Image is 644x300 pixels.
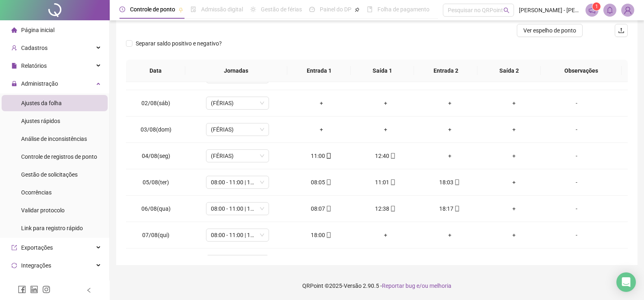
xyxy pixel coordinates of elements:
span: Controle de registros de ponto [21,153,97,160]
span: upload [618,27,624,34]
div: 11:01 [360,178,411,187]
span: Link para registro rápido [21,225,83,231]
span: mobile [453,206,460,212]
span: mobile [325,153,332,159]
sup: 1 [592,2,601,11]
span: mobile [389,206,396,212]
span: sync [11,263,17,268]
span: Versão [344,283,362,289]
span: Ver espelho de ponto [523,26,576,35]
span: 07/08(qui) [142,232,169,238]
span: [PERSON_NAME] - [PERSON_NAME] [519,6,581,15]
div: + [488,151,540,160]
footer: QRPoint © 2025 - 2.90.5 - [110,272,644,300]
div: + [360,125,411,134]
span: Análise de inconsistências [21,136,87,142]
div: 08:05 [296,178,347,187]
span: Cadastros [21,45,48,51]
span: export [11,245,17,250]
span: Admissão digital [201,6,243,13]
span: lock [11,81,17,86]
span: notification [588,6,596,14]
span: Gestão de solicitações [21,171,78,178]
div: + [488,178,540,187]
th: Jornadas [185,60,287,82]
span: Acesso à API [21,280,54,287]
span: pushpin [355,7,360,12]
span: file [11,63,17,69]
div: 18:17 [424,204,475,213]
div: + [488,231,540,240]
span: Controle de ponto [130,6,175,13]
span: home [11,27,17,33]
span: file-done [191,6,196,12]
span: (FÉRIAS) [211,150,264,162]
span: 06/08(qua) [141,205,171,212]
div: + [424,231,475,240]
span: book [367,6,373,12]
div: + [488,204,540,213]
div: 12:38 [360,204,411,213]
span: Separar saldo positivo e negativo? [132,39,225,48]
span: Integrações [21,262,51,269]
span: user-add [11,45,17,51]
th: Entrada 2 [414,60,477,82]
span: instagram [42,285,50,294]
span: Gestão de férias [261,6,302,13]
button: Ver espelho de ponto [517,24,583,37]
span: 02/08(sáb) [141,100,170,106]
span: mobile [325,179,332,185]
span: mobile [325,206,332,212]
div: - [553,178,601,187]
span: Validar protocolo [21,207,65,214]
div: 08:07 [296,204,347,213]
th: Entrada 1 [287,60,351,82]
th: Data [126,60,185,82]
span: Observações [547,66,615,75]
div: - [553,231,601,240]
div: - [553,204,601,213]
div: + [424,151,475,160]
div: + [296,125,347,134]
div: + [424,99,475,108]
span: dashboard [309,6,315,12]
div: Open Intercom Messenger [616,272,636,292]
span: Ajustes rápidos [21,118,60,124]
span: 08:00 - 11:00 | 12:30 - 16:00 [211,176,264,188]
div: - [553,99,601,108]
div: - [553,151,601,160]
span: Relatórios [21,63,47,69]
span: search [503,7,510,13]
div: + [360,231,411,240]
div: 18:03 [424,178,475,187]
span: 04/08(seg) [142,153,170,159]
span: Reportar bug e/ou melhoria [382,283,451,289]
span: linkedin [30,285,38,294]
div: + [488,99,540,108]
span: Exportações [21,244,53,251]
span: Folha de pagamento [377,6,429,13]
span: Administração [21,80,58,87]
span: bell [606,6,614,14]
th: Saída 2 [477,60,541,82]
div: + [296,99,347,108]
span: sun [250,6,256,12]
th: Observações [541,60,622,82]
div: + [360,99,411,108]
span: mobile [389,179,396,185]
span: mobile [389,153,396,159]
span: 05/08(ter) [143,179,169,186]
span: Página inicial [21,27,54,33]
th: Saída 1 [351,60,414,82]
div: 12:40 [360,151,411,160]
span: left [86,287,92,293]
div: 11:00 [296,151,347,160]
img: 85541 [622,4,634,16]
span: mobile [453,179,460,185]
span: 08:00 - 11:00 | 12:30 - 16:00 [211,229,264,241]
span: Painel do DP [320,6,351,13]
div: + [424,125,475,134]
div: 18:00 [296,231,347,240]
div: + [488,125,540,134]
span: Ajustes da folha [21,100,62,106]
